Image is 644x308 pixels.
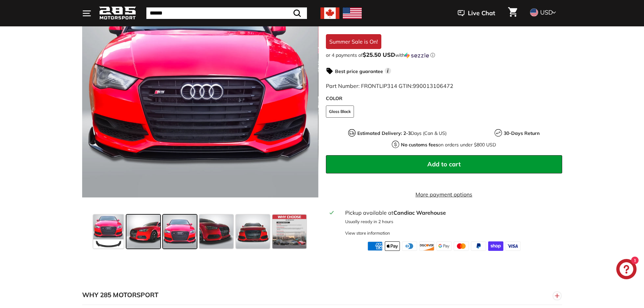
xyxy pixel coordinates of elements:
[449,5,504,22] button: Live Chat
[326,95,562,102] label: COLOR
[393,209,446,216] strong: Candiac Warehouse
[326,52,562,58] div: or 4 payments of$25.50 USDwithSezzle Click to learn more about Sezzle
[505,241,521,251] img: visa
[454,241,469,251] img: master
[504,130,540,136] strong: 30-Days Return
[326,34,381,49] div: Summer Sale is On!
[345,209,558,217] div: Pickup available at
[436,241,452,251] img: google_pay
[413,82,453,89] span: 990013106472
[326,52,562,58] div: or 4 payments of with
[401,141,496,148] p: on orders under $800 USD
[471,241,486,251] img: paypal
[419,241,434,251] img: discover
[326,82,453,89] span: Part Number: FRONTLIP314 GTIN:
[504,2,521,25] a: Cart
[405,52,429,58] img: Sezzle
[427,160,461,168] span: Add to cart
[468,9,495,18] span: Live Chat
[345,230,390,236] div: View store information
[385,241,400,251] img: apple_pay
[401,142,438,148] strong: No customs fees
[335,68,383,74] strong: Best price guarantee
[402,241,417,251] img: diners_club
[367,241,383,251] img: american_express
[540,8,553,16] span: USD
[357,130,411,136] strong: Estimated Delivery: 2-3
[385,68,391,74] span: i
[357,130,447,137] p: Days (Can & US)
[363,51,395,58] span: $25.50 USD
[82,285,562,305] button: WHY 285 MOTORSPORT
[146,7,307,19] input: Search
[326,190,562,198] a: More payment options
[326,155,562,173] button: Add to cart
[99,5,136,21] img: Logo_285_Motorsport_areodynamics_components
[326,16,386,28] span: $102.00 USD
[345,218,558,225] p: Usually ready in 2 hours
[614,259,639,281] inbox-online-store-chat: Shopify online store chat
[488,241,503,251] img: shopify_pay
